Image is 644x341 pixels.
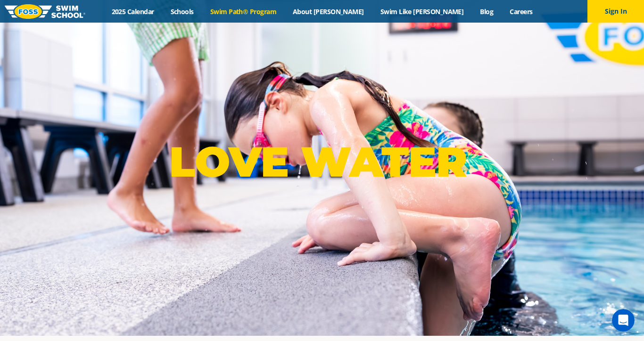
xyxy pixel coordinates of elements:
[169,137,474,187] p: LOVE WATER
[467,146,474,158] sup: ®
[502,7,541,16] a: Careers
[5,4,85,19] img: FOSS Swim School Logo
[162,7,202,16] a: Schools
[472,7,502,16] a: Blog
[372,7,472,16] a: Swim Like [PERSON_NAME]
[612,309,635,332] iframe: Intercom live chat
[103,7,162,16] a: 2025 Calendar
[285,7,372,16] a: About [PERSON_NAME]
[202,7,284,16] a: Swim Path® Program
